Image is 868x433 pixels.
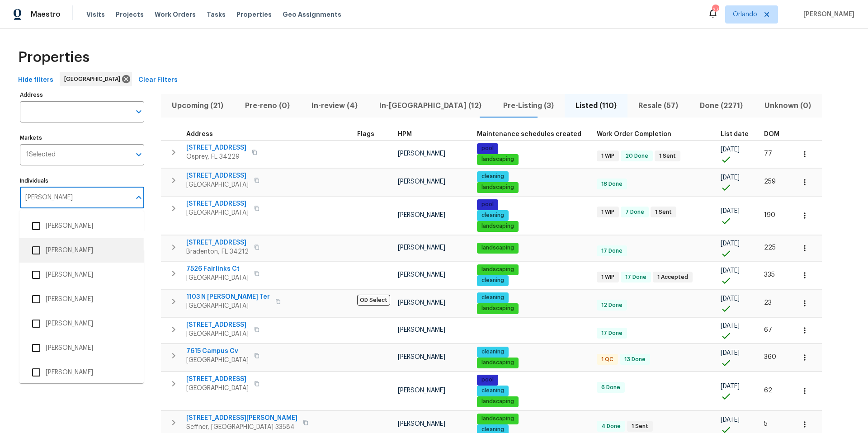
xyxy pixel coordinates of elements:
span: landscaping [478,415,518,423]
span: landscaping [478,184,518,191]
span: Visits [86,10,105,19]
span: [DATE] [721,240,740,247]
span: cleaning [478,294,508,301]
li: [PERSON_NAME] [27,363,137,382]
span: cleaning [478,387,508,395]
span: Address [186,131,213,137]
span: [PERSON_NAME] [398,300,445,306]
span: pool [478,145,497,152]
span: [PERSON_NAME] [398,179,445,185]
span: 1 Sent [651,208,675,216]
span: Pre-reno (0) [240,99,295,112]
span: 7526 Fairlinks Ct [186,264,249,273]
span: 1 Sent [656,152,679,160]
li: [PERSON_NAME] [27,290,137,309]
span: landscaping [478,222,518,230]
span: [PERSON_NAME] [398,212,445,218]
span: 335 [764,272,775,278]
span: Done (2271) [694,99,748,112]
span: In-[GEOGRAPHIC_DATA] (12) [374,99,487,112]
span: 62 [764,387,772,394]
span: Osprey, FL 34229 [186,152,246,161]
span: [PERSON_NAME] [398,151,445,157]
span: [STREET_ADDRESS] [186,375,249,384]
span: 17 Done [622,273,650,281]
span: cleaning [478,212,508,219]
span: 7615 Campus Cv [186,347,249,356]
span: 190 [764,212,775,218]
span: 12 Done [598,301,626,309]
span: Seffner, [GEOGRAPHIC_DATA] 33584 [186,423,297,432]
span: cleaning [478,348,508,356]
button: Clear Filters [135,72,181,89]
span: [GEOGRAPHIC_DATA] [64,75,124,84]
span: [GEOGRAPHIC_DATA] [186,356,249,365]
span: 1103 N [PERSON_NAME] Ter [186,292,270,301]
span: Maestro [31,10,61,19]
span: 77 [764,151,772,157]
span: Clear Filters [138,75,178,86]
span: [GEOGRAPHIC_DATA] [186,180,249,189]
span: Resale (57) [633,99,684,112]
span: [DATE] [721,417,740,423]
span: landscaping [478,359,518,367]
span: 225 [764,245,776,251]
span: [GEOGRAPHIC_DATA] [186,301,270,311]
span: 1 WIP [598,208,618,216]
span: Bradenton, FL 34212 [186,247,249,256]
button: Open [132,148,145,161]
div: [GEOGRAPHIC_DATA] [60,72,132,86]
span: 67 [764,327,772,333]
li: [PERSON_NAME] [27,216,137,235]
span: [PERSON_NAME] [398,327,445,333]
span: 1 WIP [598,273,618,281]
button: Open [132,105,145,118]
span: HPM [398,131,412,137]
span: [DATE] [721,323,740,329]
span: [DATE] [721,350,740,356]
span: [STREET_ADDRESS] [186,171,249,180]
span: 6 Done [598,384,624,391]
li: [PERSON_NAME] [27,339,137,358]
span: [DATE] [721,174,740,181]
span: 1 Accepted [654,273,692,281]
span: Work Order Completion [597,131,671,137]
span: Work Orders [155,10,196,19]
label: Address [20,92,144,98]
span: landscaping [478,244,518,252]
span: landscaping [478,266,518,273]
label: Markets [20,135,144,141]
span: [DATE] [721,296,740,302]
li: [PERSON_NAME] [27,241,137,260]
span: [GEOGRAPHIC_DATA] [186,273,249,282]
span: [GEOGRAPHIC_DATA] [186,208,249,217]
div: 27 [712,5,718,14]
span: Pre-Listing (3) [498,99,559,112]
span: cleaning [478,173,508,180]
span: [DATE] [721,268,740,274]
span: 17 Done [598,329,626,337]
span: landscaping [478,305,518,312]
span: [PERSON_NAME] [398,354,445,360]
span: [DATE] [721,383,740,390]
span: 1 QC [598,356,617,363]
label: Individuals [20,178,144,184]
span: 360 [764,354,776,360]
button: Hide filters [14,72,57,89]
button: Close [132,191,145,204]
span: pool [478,376,497,384]
li: [PERSON_NAME] [27,314,137,333]
span: Geo Assignments [283,10,341,19]
span: [STREET_ADDRESS][PERSON_NAME] [186,414,297,423]
span: [STREET_ADDRESS] [186,143,246,152]
span: [GEOGRAPHIC_DATA] [186,384,249,393]
span: 17 Done [598,247,626,255]
span: [STREET_ADDRESS] [186,199,249,208]
span: [STREET_ADDRESS] [186,320,249,329]
span: Hide filters [18,75,53,86]
span: [PERSON_NAME] [398,421,445,427]
span: 259 [764,179,776,185]
span: [DATE] [721,208,740,214]
span: Properties [236,10,272,19]
span: [PERSON_NAME] [398,245,445,251]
